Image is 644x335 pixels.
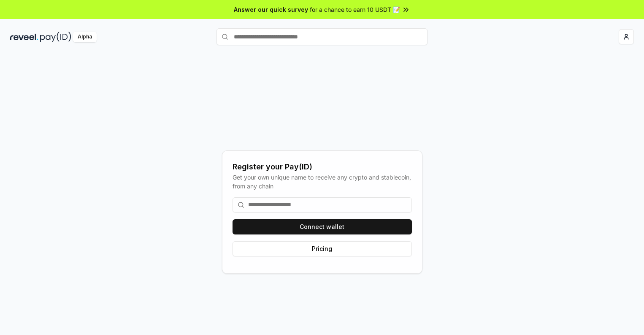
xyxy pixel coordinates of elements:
span: for a chance to earn 10 USDT 📝 [310,5,400,14]
div: Get your own unique name to receive any crypto and stablecoin, from any chain [233,173,412,191]
img: reveel_dark [10,32,38,42]
button: Pricing [233,241,412,256]
div: Alpha [73,32,97,42]
div: Register your Pay(ID) [233,161,412,173]
button: Connect wallet [233,219,412,234]
img: pay_id [40,32,71,42]
span: Answer our quick survey [234,5,308,14]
